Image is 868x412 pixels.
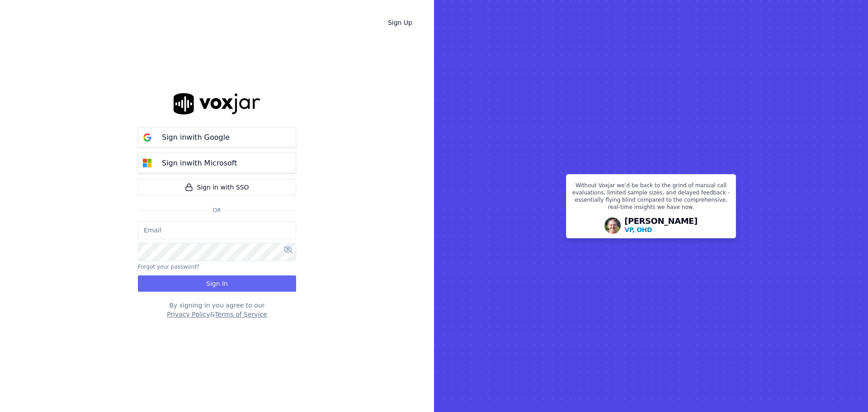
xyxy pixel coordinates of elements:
[162,158,237,169] p: Sign in with Microsoft
[209,207,225,214] span: Or
[624,217,698,234] div: [PERSON_NAME]
[138,263,199,270] button: Forgot your password?
[174,93,260,114] img: logo
[572,182,730,214] p: Without Voxjar we’d be back to the grind of manual call evaluations, limited sample sizes, and de...
[138,153,296,173] button: Sign inwith Microsoft
[604,218,621,234] img: Avatar
[215,310,267,319] button: Terms of Service
[167,310,210,319] button: Privacy Policy
[138,179,296,196] a: Sign in with SSO
[624,225,652,234] p: VP, OHD
[162,132,230,143] p: Sign in with Google
[138,221,296,239] input: Email
[381,14,420,31] a: Sign Up
[138,301,296,319] div: By signing in you agree to our &
[138,128,156,147] img: google Sign in button
[138,154,156,172] img: microsoft Sign in button
[138,275,296,292] button: Sign In
[138,127,296,147] button: Sign inwith Google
